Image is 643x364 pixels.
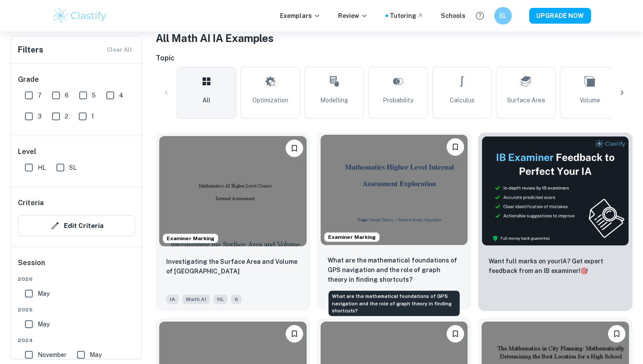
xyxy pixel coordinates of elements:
h6: Filters [18,44,43,56]
button: Bookmark [447,138,464,156]
span: 2 [65,112,68,121]
span: 🎯 [580,267,588,274]
span: HL [38,163,46,172]
p: Review [338,11,368,21]
p: What are the mathematical foundations of GPS navigation and the role of graph theory in finding s... [328,255,461,284]
h6: Criteria [18,198,44,208]
button: Bookmark [447,325,464,343]
a: Examiner MarkingBookmarkWhat are the mathematical foundations of GPS navigation and the role of g... [317,133,472,311]
span: 2026 [18,275,135,283]
span: 3 [38,112,42,121]
button: Bookmark [286,140,303,157]
a: ThumbnailWant full marks on yourIA? Get expert feedback from an IB examiner! [478,133,633,311]
span: Probability [383,95,413,105]
span: 5 [92,91,96,100]
span: HL [213,294,227,304]
span: Volume [580,95,600,105]
h1: All Math AI IA Examples [156,30,633,46]
img: Math AI IA example thumbnail: Investigating the Surface Area and Volum [159,136,307,246]
span: IA [166,294,179,304]
span: Examiner Marking [325,233,379,241]
span: All [203,95,210,105]
span: May [38,319,49,329]
span: Examiner Marking [163,234,218,242]
h6: Level [18,147,135,157]
span: Modelling [320,95,348,105]
span: May [38,289,49,298]
span: 2025 [18,306,135,314]
a: Examiner MarkingBookmarkInvestigating the Surface Area and Volume of Lake TiticacaIAMath AIHL6 [156,133,310,311]
div: What are the mathematical foundations of GPS navigation and the role of graph theory in finding s... [328,291,460,316]
button: Help and Feedback [472,8,487,23]
button: Bookmark [286,325,303,343]
p: Exemplars [280,11,321,21]
img: Clastify logo [52,7,108,24]
span: 2024 [18,336,135,344]
a: Tutoring [390,11,423,21]
span: Optimization [252,95,288,105]
span: November [38,350,66,360]
img: Thumbnail [482,136,629,246]
span: 7 [38,91,42,100]
span: Calculus [450,95,475,105]
span: Math AI [182,294,210,304]
p: Want full marks on your IA ? Get expert feedback from an IB examiner! [489,256,622,276]
button: EL [494,7,512,24]
span: 6 [65,91,69,100]
p: Investigating the Surface Area and Volume of Lake Titicaca [166,257,300,276]
button: UPGRADE NOW [529,8,591,24]
button: Edit Criteria [18,215,135,236]
span: 4 [119,91,123,100]
span: Surface Area [507,95,545,105]
img: Math AI IA example thumbnail: What are the mathematical foundations of [321,135,468,245]
h6: Topic [156,53,633,63]
button: Bookmark [608,325,626,343]
span: SL [69,163,77,172]
span: 1 [91,112,94,121]
span: 6 [231,294,241,304]
a: Schools [441,11,465,21]
span: May [90,350,101,360]
h6: Session [18,258,135,275]
h6: Grade [18,74,135,85]
h6: EL [498,11,508,21]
